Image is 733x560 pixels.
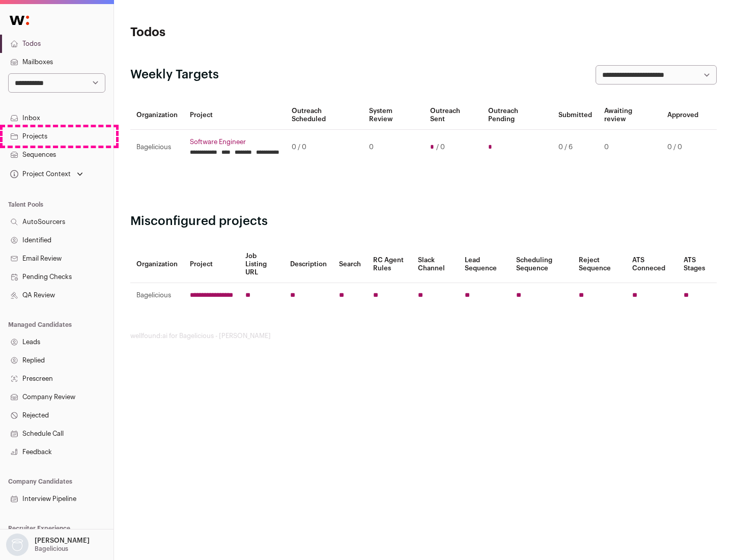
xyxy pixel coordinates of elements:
th: Awaiting review [598,101,661,130]
th: Outreach Pending [482,101,552,130]
th: RC Agent Rules [367,246,411,283]
th: Reject Sequence [573,246,627,283]
td: 0 / 6 [552,130,598,165]
th: Organization [130,246,184,283]
img: Wellfound [4,10,35,31]
th: Search [333,246,367,283]
td: Bagelicious [130,130,184,165]
a: Software Engineer [190,138,279,146]
h2: Misconfigured projects [130,213,717,230]
th: System Review [363,101,424,130]
th: ATS Stages [678,246,717,283]
p: [PERSON_NAME] [35,537,90,545]
td: 0 / 0 [661,130,704,165]
p: Bagelicious [35,545,68,553]
th: Project [184,101,286,130]
th: Scheduling Sequence [510,246,573,283]
button: Open dropdown [4,534,92,556]
span: / 0 [436,143,445,151]
th: Lead Sequence [459,246,510,283]
footer: wellfound:ai for Bagelicious - [PERSON_NAME] [130,332,717,340]
h2: Weekly Targets [130,67,219,83]
th: Submitted [552,101,598,130]
td: Bagelicious [130,283,184,308]
th: ATS Conneced [626,246,677,283]
th: Approved [661,101,704,130]
div: Project Context [8,170,71,178]
h1: Todos [130,24,326,41]
button: Open dropdown [8,167,85,181]
th: Description [284,246,333,283]
th: Outreach Sent [424,101,483,130]
th: Project [184,246,239,283]
td: 0 [363,130,424,165]
th: Outreach Scheduled [286,101,363,130]
td: 0 / 0 [286,130,363,165]
th: Organization [130,101,184,130]
th: Job Listing URL [239,246,284,283]
td: 0 [598,130,661,165]
th: Slack Channel [412,246,459,283]
img: nopic.png [6,534,29,556]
